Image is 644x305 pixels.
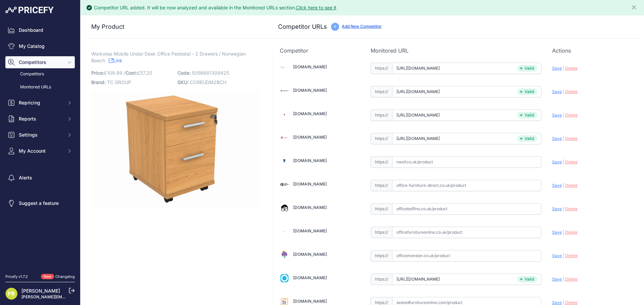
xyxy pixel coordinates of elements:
[5,197,75,209] a: Suggest a feature
[19,99,63,106] span: Repricing
[5,129,75,141] button: Settings
[5,113,75,125] button: Reports
[552,47,632,55] p: Actions
[293,299,327,304] a: [DOMAIN_NAME]
[552,136,562,141] span: Save
[190,79,226,85] span: COREUDM2BCH
[563,159,564,164] span: |
[565,183,578,188] span: Delete
[5,7,54,13] img: Pricefy Logo
[293,135,327,140] a: [DOMAIN_NAME]
[392,250,541,261] input: officemonster.co.uk/product
[293,252,327,257] a: [DOMAIN_NAME]
[565,89,578,94] span: Delete
[392,180,541,191] input: office-furniture-direct.co.uk/product
[563,253,564,258] span: |
[552,253,562,258] span: Save
[5,97,75,109] button: Repricing
[563,183,564,188] span: |
[565,300,578,305] span: Delete
[94,4,336,11] div: Competitor URL added. It will be now analyzed and available in the Monitored URLs section.
[552,112,562,118] span: Save
[552,277,562,282] span: Save
[371,109,392,121] span: https://
[107,79,131,85] span: TC GROUP
[293,158,327,163] a: [DOMAIN_NAME]
[91,50,246,65] span: Workwise Mobile Under Desk Office Pedestal - 2 Drawers / Norwegian Beech
[563,277,564,282] span: |
[5,145,75,157] button: My Account
[563,89,564,94] span: |
[565,66,578,71] span: Delete
[5,24,75,266] nav: Sidebar
[293,275,327,280] a: [DOMAIN_NAME]
[5,24,75,36] a: Dashboard
[5,40,75,52] a: My Catalog
[5,274,28,280] div: Pricefy v1.7.2
[342,24,382,29] a: Add New Competitor
[278,22,327,31] h3: Competitor URLs
[19,148,63,154] span: My Account
[19,132,63,138] span: Settings
[552,66,562,71] span: Save
[392,86,541,97] input: equip4work.co.uk/product
[5,56,75,68] button: Competitors
[563,112,564,118] span: |
[563,300,564,305] span: |
[177,70,191,76] span: Code:
[565,253,578,258] span: Delete
[371,86,392,97] span: https://
[371,203,392,215] span: https://
[392,203,541,215] input: officeboffins.co.uk/product
[293,205,327,210] a: [DOMAIN_NAME]
[107,70,122,76] span: 109.99
[392,156,541,168] input: nwof.co.uk/product
[192,70,229,76] span: 5056681309425
[177,79,189,85] span: SKU:
[140,70,152,76] span: 57.20
[563,206,564,211] span: |
[552,300,562,305] span: Save
[293,111,327,116] a: [DOMAIN_NAME]
[371,250,392,261] span: https://
[293,64,327,69] a: [DOMAIN_NAME]
[91,70,104,76] span: Price:
[392,109,541,121] input: euroffice.co.uk/product
[371,156,392,168] span: https://
[392,63,541,74] input: chairoffice.co.uk/product
[565,112,578,118] span: Delete
[280,47,360,55] p: Competitor
[5,81,75,93] a: Monitored URLs
[371,63,392,74] span: https://
[21,294,158,299] a: [PERSON_NAME][EMAIL_ADDRESS][PERSON_NAME][DOMAIN_NAME]
[552,183,562,188] span: Save
[5,172,75,184] a: Alerts
[296,5,336,10] a: Click here to see it
[565,206,578,211] span: Delete
[563,66,564,71] span: |
[293,181,327,186] a: [DOMAIN_NAME]
[552,89,562,94] span: Save
[631,3,639,11] button: Close
[19,59,63,66] span: Competitors
[565,136,578,141] span: Delete
[293,228,327,233] a: [DOMAIN_NAME]
[19,116,63,122] span: Reports
[55,274,75,279] a: Changelog
[124,70,152,76] span: / £
[392,227,541,238] input: officefurnitureonline.co.uk/product
[371,274,392,285] span: https://
[125,70,137,76] span: Cost:
[565,277,578,282] span: Delete
[392,133,541,144] input: furniture-work.co.uk/product
[91,68,173,78] p: £
[91,22,259,31] h3: My Product
[21,288,60,294] a: [PERSON_NAME]
[5,68,75,80] a: Competitors
[563,136,564,141] span: |
[371,180,392,191] span: https://
[91,79,106,85] span: Brand:
[293,88,327,93] a: [DOMAIN_NAME]
[563,230,564,235] span: |
[371,47,541,55] p: Monitored URL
